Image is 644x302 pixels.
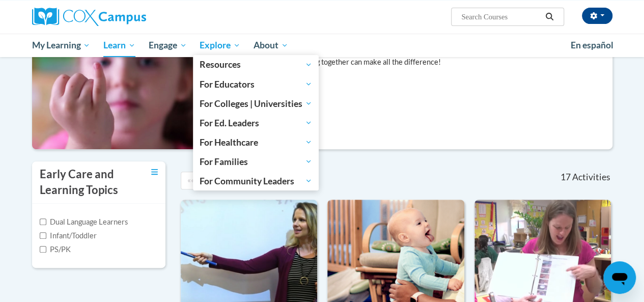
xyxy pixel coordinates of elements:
[32,8,215,26] a: Cox Campus
[103,39,135,51] span: Learn
[193,55,319,74] a: Resources
[572,172,610,183] span: Activities
[142,34,193,57] a: Engage
[32,39,90,51] span: My Learning
[40,167,136,198] h3: Early Care and Learning Topics
[193,171,319,190] a: For Community Leaders
[193,132,319,152] a: For Healthcare
[97,34,142,57] a: Learn
[200,39,240,51] span: Explore
[200,59,312,71] span: Resources
[151,167,158,178] a: Toggle collapse
[40,216,128,228] label: Dual Language Learners
[193,94,319,113] a: For Colleges | Universities
[564,35,620,56] a: En español
[24,34,620,57] div: Main menu
[40,218,46,225] input: Checkbox for Options
[571,40,613,50] span: En español
[460,11,542,23] input: Search Courses
[193,74,319,94] a: For Educators
[200,136,312,148] span: For Healthcare
[40,244,71,255] label: PS/PK
[40,246,46,253] input: Checkbox for Options
[40,230,97,241] label: Infant/Toddler
[200,155,312,168] span: For Families
[25,34,97,57] a: My Learning
[181,172,201,189] a: Begining
[200,175,312,187] span: For Community Leaders
[247,34,295,57] a: About
[193,113,319,132] a: For Ed. Leaders
[149,39,187,51] span: Engage
[40,232,46,239] input: Checkbox for Options
[193,34,247,57] a: Explore
[200,117,312,129] span: For Ed. Leaders
[193,152,319,171] a: For Families
[32,8,146,26] img: Cox Campus
[200,97,312,109] span: For Colleges | Universities
[603,261,636,294] iframe: Button to launch messaging window
[582,8,612,24] button: Account Settings
[560,172,570,183] span: 17
[254,39,288,51] span: About
[187,176,194,184] span: ««
[200,78,312,90] span: For Educators
[542,11,557,23] button: Search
